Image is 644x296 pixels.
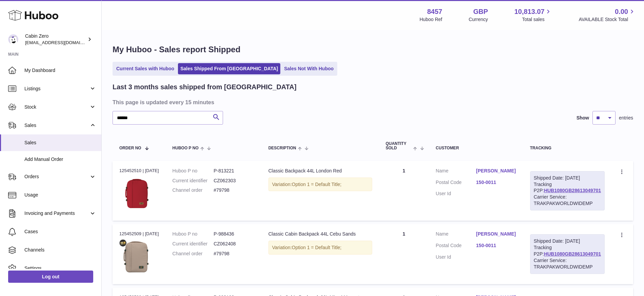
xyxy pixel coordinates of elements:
[173,231,214,237] dt: Huboo P no
[577,115,589,121] label: Show
[8,34,18,44] img: huboo@cabinzero.com
[113,82,297,92] h2: Last 3 months sales shipped from [GEOGRAPHIC_DATA]
[544,188,601,193] a: HUB1080GB28613049701
[579,16,636,23] span: AVAILABLE Stock Total
[379,161,429,221] td: 1
[427,7,442,16] strong: 8457
[436,231,476,239] dt: Name
[530,171,605,210] div: Tracking P2P:
[534,257,601,270] div: Carrier Service: TRAKPAKWORLDWIDEMP
[214,241,255,247] dd: CZ062408
[420,16,442,23] div: Huboo Ref
[119,146,141,150] span: Order No
[534,238,601,244] div: Shipped Date: [DATE]
[386,142,412,150] span: Quantity Sold
[473,7,488,16] strong: GBP
[292,182,342,187] span: Option 1 = Default Title;
[114,63,177,74] a: Current Sales with Huboo
[24,156,96,163] span: Add Manual Order
[119,239,153,273] img: CLASSIC44L-Cebu-sands-FRONT_e84fdd5e-85a0-4e4f-891e-d69438154475.jpg
[173,241,214,247] dt: Current identifier
[113,44,633,55] h1: My Huboo - Sales report Shipped
[214,178,255,184] dd: CZ062303
[113,98,631,106] h3: This page is updated every 15 minutes
[436,254,476,260] dt: User Id
[514,7,544,16] span: 10,813.07
[268,168,372,174] div: Classic Backpack 44L London Red
[268,146,296,150] span: Description
[615,7,628,16] span: 0.00
[24,86,89,92] span: Listings
[178,63,280,74] a: Sales Shipped From [GEOGRAPHIC_DATA]
[534,194,601,207] div: Carrier Service: TRAKPAKWORLDWIDEMP
[24,265,96,272] span: Settings
[476,179,517,186] a: 150-0011
[24,140,96,146] span: Sales
[268,231,372,237] div: Classic Cabin Backpack 44L Cebu Sands
[24,247,96,253] span: Channels
[436,146,517,150] div: Customer
[292,245,342,250] span: Option 1 = Default Title;
[436,242,476,251] dt: Postal Code
[436,168,476,176] dt: Name
[476,242,517,249] a: 150-0011
[514,7,552,23] a: 10,813.07 Total sales
[522,16,552,23] span: Total sales
[534,175,601,181] div: Shipped Date: [DATE]
[173,187,214,193] dt: Channel order
[24,122,89,129] span: Sales
[476,231,517,237] a: [PERSON_NAME]
[25,40,100,45] span: [EMAIL_ADDRESS][DOMAIN_NAME]
[24,67,96,74] span: My Dashboard
[268,241,372,255] div: Variation:
[24,192,96,198] span: Usage
[119,231,159,237] div: 125452509 | [DATE]
[119,176,153,210] img: LONDON_RED_44L.png
[8,271,93,283] a: Log out
[469,16,488,23] div: Currency
[579,7,636,23] a: 0.00 AVAILABLE Stock Total
[530,234,605,274] div: Tracking P2P:
[619,115,633,121] span: entries
[173,251,214,257] dt: Channel order
[214,187,255,193] dd: #79798
[530,146,605,150] div: Tracking
[282,63,336,74] a: Sales Not With Huboo
[436,190,476,197] dt: User Id
[173,168,214,174] dt: Huboo P no
[25,33,86,46] div: Cabin Zero
[268,178,372,191] div: Variation:
[436,179,476,187] dt: Postal Code
[24,228,96,235] span: Cases
[379,224,429,284] td: 1
[214,168,255,174] dd: P-813221
[173,178,214,184] dt: Current identifier
[119,168,159,174] div: 125452510 | [DATE]
[24,104,89,110] span: Stock
[214,231,255,237] dd: P-988436
[173,146,199,150] span: Huboo P no
[476,168,517,174] a: [PERSON_NAME]
[24,210,89,217] span: Invoicing and Payments
[544,251,601,257] a: HUB1080GB28613049701
[214,251,255,257] dd: #79798
[24,173,89,180] span: Orders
